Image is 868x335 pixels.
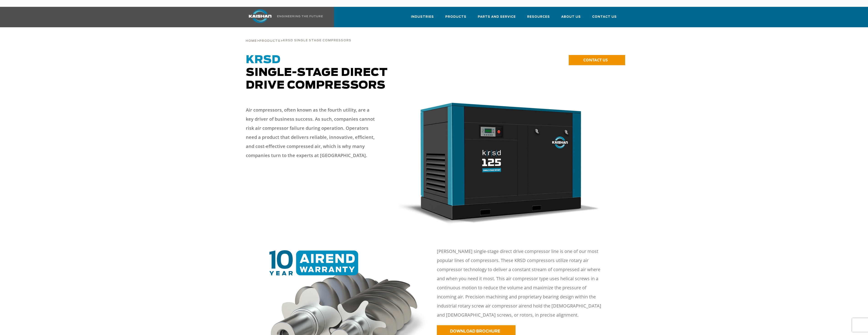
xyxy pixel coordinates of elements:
img: Engineering the future [277,15,323,17]
span: Resources [527,14,550,20]
span: Contact Us [592,14,617,20]
a: Resources [527,11,550,26]
img: kaishan logo [243,9,277,23]
a: Products [445,11,466,26]
span: CONTACT US [583,57,608,62]
span: KRSD [246,55,281,65]
span: About Us [561,14,581,20]
span: Single-Stage Direct Drive Compressors [246,55,388,91]
img: krsd125 [399,101,600,224]
span: Products [259,40,280,42]
span: Industries [411,14,434,20]
span: Parts and Service [478,14,516,20]
span: Home [246,40,257,42]
div: > > [246,27,351,45]
a: Kaishan USA [243,7,324,27]
a: Contact Us [592,11,617,26]
a: Products [259,39,280,43]
p: [PERSON_NAME] single-stage direct drive compressor line is one of our most popular lines of compr... [437,247,607,320]
span: Products [445,14,466,20]
a: CONTACT US [569,55,625,65]
a: Home [246,39,257,43]
a: About Us [561,11,581,26]
a: Parts and Service [478,11,516,26]
a: Industries [411,11,434,26]
span: DOWNLOAD BROCHURE [450,329,500,333]
p: Air compressors, often known as the fourth utility, are a key driver of business success. As such... [246,105,378,160]
span: krsd single stage compressors [283,39,351,42]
